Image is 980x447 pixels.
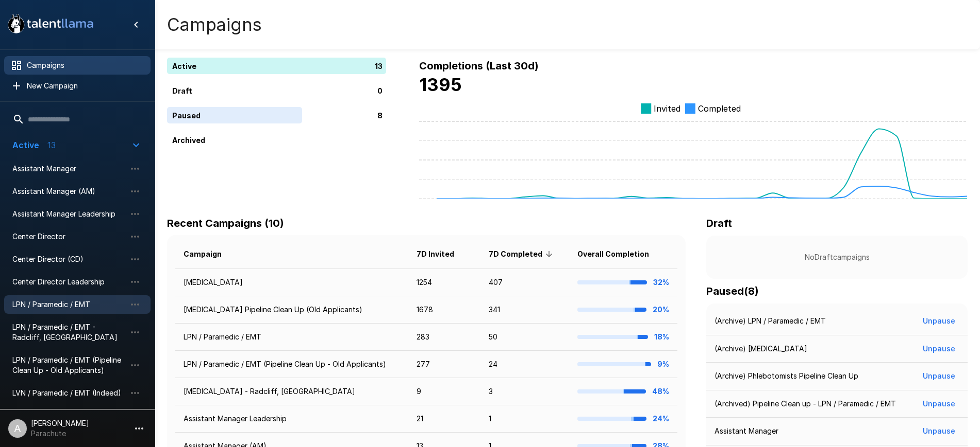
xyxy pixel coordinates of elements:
td: 3 [480,378,569,405]
b: Recent Campaigns (10) [167,217,284,229]
button: Unpause [919,339,959,359]
p: (Archive) [MEDICAL_DATA] [715,344,807,354]
td: 1678 [408,296,480,324]
b: 32% [653,278,669,287]
p: No Draft campaigns [723,252,951,262]
span: 7D Invited [417,248,468,260]
td: 277 [408,351,480,378]
button: Unpause [919,312,959,331]
td: 341 [480,296,569,324]
p: 0 [377,85,383,96]
button: Unpause [919,422,959,441]
span: Campaign [184,248,235,260]
span: Overall Completion [577,248,662,260]
b: Paused ( 8 ) [706,285,759,297]
p: (Archive) Phlebotomists Pipeline Clean Up [715,371,858,381]
td: 407 [480,269,569,296]
td: LPN / Paramedic / EMT (Pipeline Clean Up - Old Applicants) [175,351,408,378]
td: 1254 [408,269,480,296]
td: LPN / Paramedic / EMT [175,324,408,351]
b: 24% [653,414,669,423]
td: 21 [408,405,480,433]
b: Draft [706,217,732,229]
b: 20% [653,305,669,314]
h4: Campaigns [167,14,262,35]
span: 7D Completed [489,248,556,260]
b: 48% [652,387,669,396]
td: Assistant Manager Leadership [175,405,408,433]
td: [MEDICAL_DATA] Pipeline Clean Up (Old Applicants) [175,296,408,324]
p: 13 [375,61,383,71]
p: (Archived) Pipeline Clean up - LPN / Paramedic / EMT [715,399,896,409]
p: 8 [377,110,383,121]
b: 9% [657,360,669,368]
td: 283 [408,324,480,351]
button: Unpause [919,367,959,386]
b: 1395 [419,74,462,95]
b: 18% [654,332,669,341]
button: Unpause [919,395,959,414]
b: Completions (Last 30d) [419,60,539,72]
td: [MEDICAL_DATA] [175,269,408,296]
td: 1 [480,405,569,433]
p: Assistant Manager [715,426,778,436]
td: 50 [480,324,569,351]
td: [MEDICAL_DATA] - Radcliff, [GEOGRAPHIC_DATA] [175,378,408,405]
td: 24 [480,351,569,378]
p: (Archive) LPN / Paramedic / EMT [715,316,826,326]
td: 9 [408,378,480,405]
